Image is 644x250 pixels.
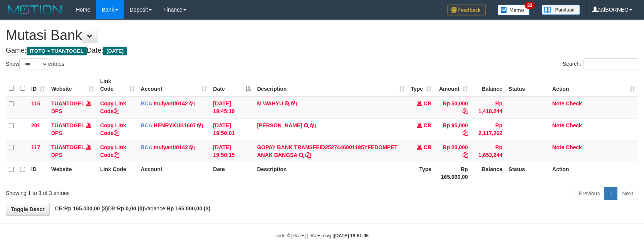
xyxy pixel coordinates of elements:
[103,47,127,55] span: [DATE]
[549,162,638,184] th: Action
[154,122,196,128] a: HENRYKUS1607
[617,187,638,200] a: Next
[210,96,254,118] td: [DATE] 19:45:10
[64,205,108,212] strong: Rp 165.000,00 (3)
[100,144,126,158] a: Copy Link Code
[190,144,195,150] a: Copy mulyanti0142 to clipboard
[424,122,431,128] span: CR
[498,5,530,15] img: Button%20Memo.svg
[28,162,48,184] th: ID
[167,205,211,212] strong: Rp 165.000,00 (3)
[542,5,580,15] img: panduan.png
[210,74,254,96] th: Date: activate to sort column descending
[448,5,486,15] img: Feedback.jpg
[604,187,617,200] a: 1
[563,58,638,70] label: Search:
[48,118,97,140] td: DPS
[552,100,564,107] a: Note
[48,162,97,184] th: Website
[434,162,471,184] th: Rp 165.000,00
[210,162,254,184] th: Date
[434,140,471,162] td: Rp 20,000
[48,74,97,96] th: Website: activate to sort column ascending
[305,152,311,158] a: Copy GOPAY BANK TRANSFEID2527446001195YFEDOMPET ANAK BANGSA to clipboard
[6,47,638,55] h4: Game: Date:
[210,118,254,140] td: [DATE] 19:50:01
[254,162,408,184] th: Description
[408,162,434,184] th: Type
[154,144,188,150] a: mulyanti0142
[257,122,302,128] a: [PERSON_NAME]
[138,74,210,96] th: Account: activate to sort column ascending
[31,144,40,150] span: 117
[141,144,152,150] span: BCA
[566,144,582,150] a: Check
[97,162,138,184] th: Link Code
[257,144,397,158] a: GOPAY BANK TRANSFEID2527446001195YFEDOMPET ANAK BANGSA
[566,122,582,128] a: Check
[505,74,549,96] th: Status
[100,100,126,114] a: Copy Link Code
[463,130,468,136] a: Copy Rp 95,000 to clipboard
[6,186,263,197] div: Showing 1 to 3 of 3 entries
[51,144,85,150] a: TUANTOGEL
[471,74,505,96] th: Balance
[141,100,152,107] span: BCA
[97,74,138,96] th: Link Code: activate to sort column ascending
[584,58,638,70] input: Search:
[190,100,195,107] a: Copy mulyanti0142 to clipboard
[574,187,605,200] a: Previous
[6,4,64,15] img: MOTION_logo.png
[19,58,48,70] select: Showentries
[463,152,468,158] a: Copy Rp 20,000 to clipboard
[31,100,40,107] span: 115
[334,233,369,238] strong: [DATE] 19:51:05
[434,96,471,118] td: Rp 50,000
[471,96,505,118] td: Rp 1,418,244
[51,100,85,107] a: TUANTOGEL
[505,162,549,184] th: Status
[424,100,431,107] span: CR
[275,233,369,238] small: code © [DATE]-[DATE] dwg |
[141,122,152,128] span: BCA
[6,58,64,70] label: Show entries
[48,140,97,162] td: DPS
[51,205,211,212] span: CR: DB: Variance:
[408,74,434,96] th: Type: activate to sort column ascending
[254,74,408,96] th: Description: activate to sort column ascending
[6,28,638,43] h1: Mutasi Bank
[27,47,87,55] span: ITOTO > TUANTOGEL
[552,122,564,128] a: Note
[48,96,97,118] td: DPS
[525,2,535,9] span: 33
[31,122,40,128] span: 201
[28,74,48,96] th: ID: activate to sort column ascending
[471,118,505,140] td: Rp 2,117,262
[310,122,316,128] a: Copy AHMAD SODIKI to clipboard
[471,140,505,162] td: Rp 1,653,244
[549,74,638,96] th: Action: activate to sort column ascending
[463,108,468,114] a: Copy Rp 50,000 to clipboard
[552,144,564,150] a: Note
[210,140,254,162] td: [DATE] 19:50:15
[471,162,505,184] th: Balance
[434,118,471,140] td: Rp 95,000
[6,203,50,216] a: Toggle Descr
[291,100,297,107] a: Copy M WAHYU to clipboard
[257,100,283,107] a: M WAHYU
[138,162,210,184] th: Account
[51,122,85,128] a: TUANTOGEL
[117,205,144,212] strong: Rp 0,00 (0)
[197,122,203,128] a: Copy HENRYKUS1607 to clipboard
[434,74,471,96] th: Amount: activate to sort column ascending
[566,100,582,107] a: Check
[154,100,188,107] a: mulyanti0142
[100,122,126,136] a: Copy Link Code
[424,144,431,150] span: CR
